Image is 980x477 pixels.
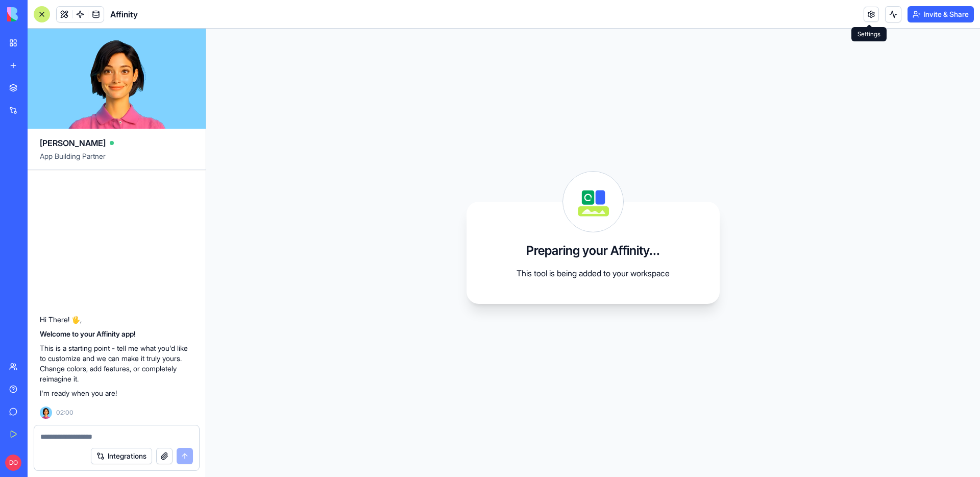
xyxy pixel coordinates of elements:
[91,448,152,464] button: Integrations
[5,455,21,471] span: DO
[40,388,193,398] p: I'm ready when you are!
[908,6,974,22] button: Invite & Share
[56,409,73,417] span: 02:00
[110,8,138,20] span: Affinity
[7,7,70,21] img: logo
[491,267,695,279] p: This tool is being added to your workspace
[40,151,193,170] span: App Building Partner
[40,329,136,338] strong: Welcome to your Affinity app!
[526,243,660,259] h3: Preparing your Affinity...
[40,315,193,325] p: Hi There! 🖐️,
[40,407,52,419] img: Ella_00000_wcx2te.png
[851,27,887,41] div: Settings
[40,137,106,149] span: [PERSON_NAME]
[40,343,193,384] p: This is a starting point - tell me what you'd like to customize and we can make it truly yours. C...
